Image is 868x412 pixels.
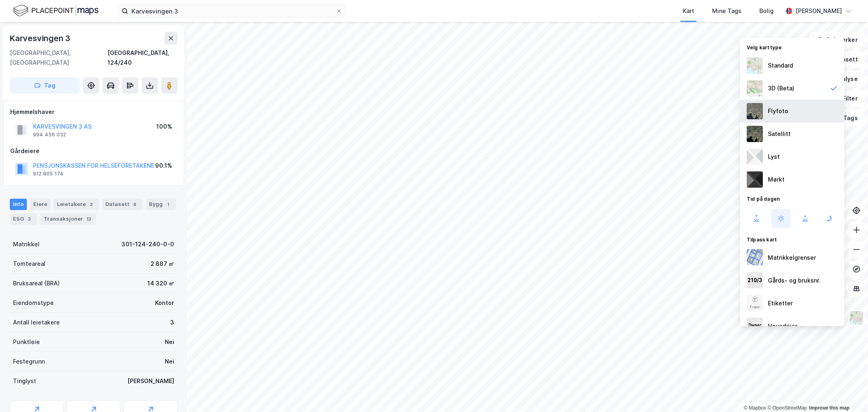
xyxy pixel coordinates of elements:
div: 301-124-240-0-0 [121,239,174,249]
div: 912 805 174 [33,171,63,177]
button: Tags [827,110,865,126]
div: Eiere [30,199,50,210]
div: Kontrollprogram for chat [827,373,868,412]
input: Søk på adresse, matrikkel, gårdeiere, leietakere eller personer [128,5,336,17]
div: Gårdeiere [10,146,177,156]
div: Datasett [102,199,142,210]
div: 2 887 ㎡ [151,259,174,269]
div: Matrikkel [13,239,39,249]
div: [GEOGRAPHIC_DATA], 124/240 [107,48,177,68]
div: Kontor [155,298,174,308]
img: 9k= [747,126,763,142]
div: Velg karttype [740,39,844,54]
div: Mørkt [768,175,785,184]
div: Tinglyst [13,376,36,386]
div: Antall leietakere [13,318,60,327]
div: Tilpass kart [740,232,844,246]
div: 90.1% [155,161,172,171]
div: [GEOGRAPHIC_DATA], [GEOGRAPHIC_DATA] [10,48,107,68]
div: Eiendomstype [13,298,54,308]
div: 14 320 ㎡ [147,278,174,288]
div: 13 [85,215,93,223]
div: [PERSON_NAME] [796,6,842,16]
div: 1 [164,200,173,208]
img: luj3wr1y2y3+OchiMxRmMxRlscgabnMEmZ7DJGWxyBpucwSZnsMkZbHIGm5zBJmewyRlscgabnMEmZ7DJGWxyBpucwSZnsMkZ... [747,149,763,165]
div: Transaksjoner [40,213,96,225]
div: Etiketter [768,298,793,308]
div: Festegrunn [13,357,45,366]
div: Kart [683,6,694,16]
div: Satellitt [768,129,791,139]
div: 3 [87,200,96,208]
div: Matrikkelgrenser [768,253,816,263]
div: Bygg [146,199,176,210]
div: Flyfoto [768,106,788,116]
div: Hjemmelshaver [10,107,177,117]
div: 3 [170,318,174,327]
div: Lyst [768,152,780,162]
button: Filter [826,90,865,107]
div: Info [10,199,27,210]
iframe: Chat Widget [827,373,868,412]
div: Tid på dagen [740,191,844,206]
a: OpenStreetMap [767,405,807,411]
img: cadastreKeys.547ab17ec502f5a4ef2b.jpeg [747,272,763,288]
a: Mapbox [744,405,766,411]
img: nCdM7BzjoCAAAAAElFTkSuQmCC [747,171,763,188]
div: 8 [131,200,139,208]
img: Z [747,80,763,96]
div: Nei [165,357,174,366]
div: Hovedeier [768,321,797,331]
div: 3 [26,215,34,223]
button: Tag [10,77,80,94]
div: Punktleie [13,337,40,347]
div: [PERSON_NAME] [127,376,174,386]
div: Bolig [759,6,774,16]
div: Nei [165,337,174,347]
div: Karvesvingen 3 [10,32,72,45]
img: Z [747,103,763,119]
div: Mine Tags [712,6,741,16]
a: Improve this map [809,405,850,411]
img: Z [747,295,763,311]
div: Gårds- og bruksnr. [768,276,820,285]
div: 100% [156,122,172,131]
div: ESG [10,213,37,225]
img: cadastreBorders.cfe08de4b5ddd52a10de.jpeg [747,249,763,265]
button: Bokmerker [810,32,865,48]
div: 3D (Beta) [768,83,794,93]
div: Bruksareal (BRA) [13,278,60,288]
img: logo.f888ab2527a4732fd821a326f86c7f29.svg [13,4,98,18]
div: Tomteareal [13,259,46,269]
div: Standard [768,61,793,70]
div: Leietakere [54,199,99,210]
img: majorOwner.b5e170eddb5c04bfeeff.jpeg [747,318,763,334]
img: Z [747,57,763,74]
div: 994 456 032 [33,131,66,138]
img: Z [849,310,864,326]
